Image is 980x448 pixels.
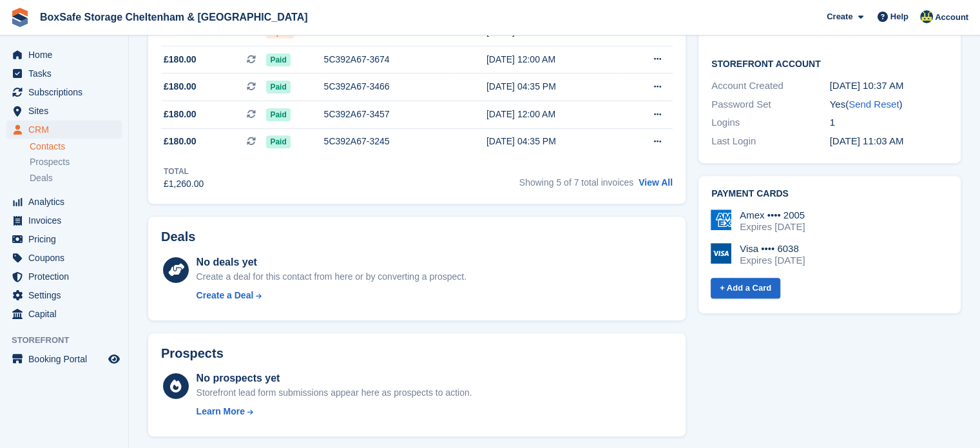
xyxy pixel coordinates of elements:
a: menu [6,64,122,83]
span: Paid [266,81,290,93]
div: £1,260.00 [164,177,204,191]
div: [DATE] 10:37 AM [830,79,948,93]
span: Paid [266,108,290,121]
a: Preview store [106,351,122,367]
a: Prospects [30,155,122,169]
span: Capital [28,305,106,323]
img: Amex Logo [711,209,731,230]
div: [DATE] 12:00 AM [486,108,620,121]
div: [DATE] 12:00 AM [486,53,620,66]
span: Account [935,11,968,24]
img: Kim Virabi [920,10,933,23]
span: CRM [28,121,106,139]
a: BoxSafe Storage Cheltenham & [GEOGRAPHIC_DATA] [35,6,312,28]
span: Analytics [28,193,106,211]
span: Prospects [30,156,70,168]
div: Total [164,166,204,177]
span: Help [890,10,908,23]
div: 5C392A67-3245 [324,135,455,148]
a: Contacts [30,141,122,153]
div: Visa •••• 6038 [740,243,805,255]
span: Showing 5 of 7 total invoices [519,177,633,188]
span: Home [28,46,106,64]
a: menu [6,83,122,101]
img: stora-icon-8386f47178a22dfd0bd8f6a31ec36ba5ce8667c1dd55bd0f319d3a0aa187defe.svg [10,8,30,27]
h2: Payment cards [711,189,948,199]
div: Storefront lead form submissions appear here as prospects to action. [197,386,472,400]
div: Amex •••• 2005 [740,209,805,221]
span: Protection [28,268,106,286]
span: Subscriptions [28,83,106,101]
div: Expires [DATE] [740,221,805,233]
div: 1 [830,115,948,130]
h2: Prospects [161,346,224,361]
span: Paid [266,54,290,66]
span: £180.00 [164,108,197,121]
div: Last Login [711,134,830,149]
span: £180.00 [164,135,197,148]
div: [DATE] 04:35 PM [486,80,620,93]
div: 5C392A67-3674 [324,53,455,66]
span: Paid [266,135,290,148]
div: Logins [711,115,830,130]
span: Sites [28,102,106,120]
span: Pricing [28,230,106,248]
span: Tasks [28,64,106,83]
a: Create a Deal [197,289,466,302]
span: Booking Portal [28,350,106,368]
div: Yes [830,97,948,112]
a: menu [6,249,122,267]
div: Create a Deal [197,289,254,302]
div: Expires [DATE] [740,255,805,266]
a: menu [6,268,122,286]
a: menu [6,286,122,304]
time: 2025-07-21 10:03:07 UTC [830,135,904,146]
a: + Add a Card [711,278,780,299]
div: Password Set [711,97,830,112]
div: [DATE] 04:35 PM [486,135,620,148]
div: No prospects yet [197,371,472,386]
span: Coupons [28,249,106,267]
a: Send Reset [849,99,899,110]
a: View All [639,177,673,188]
span: ( ) [845,99,902,110]
span: Invoices [28,211,106,229]
span: £180.00 [164,80,197,93]
a: menu [6,121,122,139]
div: Learn More [197,405,245,418]
span: Settings [28,286,106,304]
a: menu [6,350,122,368]
h2: Storefront Account [711,57,948,70]
div: 5C392A67-3466 [324,80,455,93]
span: Create [827,10,852,23]
a: menu [6,305,122,323]
a: Learn More [197,405,472,418]
a: menu [6,46,122,64]
div: Create a deal for this contact from here or by converting a prospect. [197,270,466,284]
a: menu [6,193,122,211]
span: Deals [30,172,53,184]
a: menu [6,230,122,248]
a: menu [6,102,122,120]
div: Account Created [711,79,830,93]
h2: Deals [161,229,195,244]
span: Storefront [12,334,128,347]
img: Visa Logo [711,243,731,264]
div: 5C392A67-3457 [324,108,455,121]
span: £180.00 [164,53,197,66]
a: Deals [30,171,122,185]
div: No deals yet [197,255,466,270]
a: menu [6,211,122,229]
